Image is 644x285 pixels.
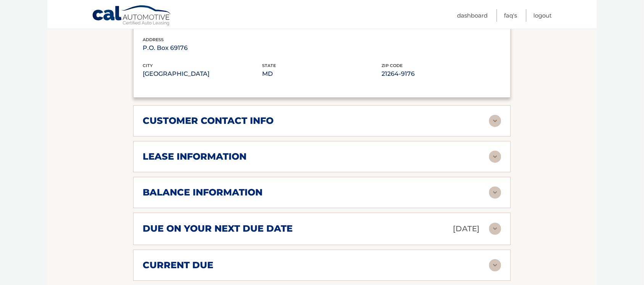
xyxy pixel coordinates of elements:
a: Dashboard [457,9,488,22]
p: [GEOGRAPHIC_DATA] [143,69,262,79]
p: MD [262,69,382,79]
a: FAQ's [504,9,517,22]
h2: balance information [143,187,262,198]
img: accordion-rest.svg [489,223,501,235]
h2: customer contact info [143,115,274,126]
a: Cal Automotive [92,5,172,27]
p: 21264-9176 [382,69,501,79]
h2: due on your next due date [143,223,293,234]
h2: current due [143,259,213,271]
h2: lease information [143,151,246,162]
p: P.O. Box 69176 [143,43,262,53]
img: accordion-rest.svg [489,115,501,127]
span: address [143,37,164,42]
span: zip code [382,63,403,68]
a: Logout [534,9,552,22]
img: accordion-rest.svg [489,259,501,271]
span: state [262,63,276,68]
span: city [143,63,153,68]
img: accordion-rest.svg [489,186,501,199]
p: [DATE] [453,222,480,235]
img: accordion-rest.svg [489,151,501,163]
